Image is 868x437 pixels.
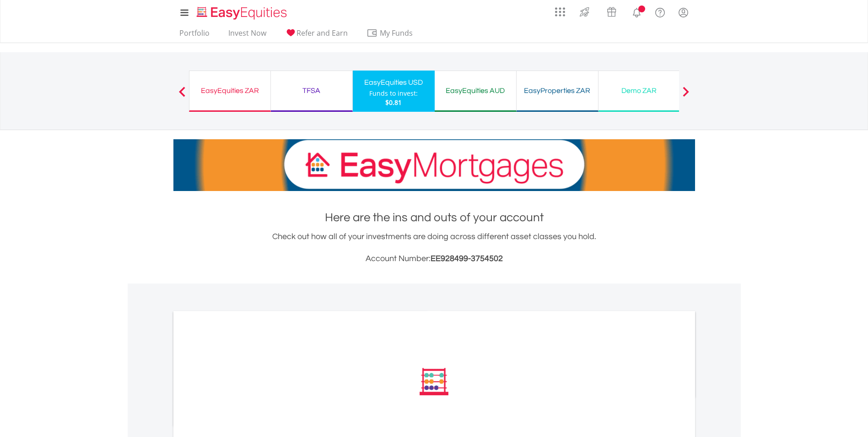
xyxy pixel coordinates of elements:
a: My Profile [672,2,695,22]
a: FAQ's and Support [648,2,672,21]
img: EasyMortage Promotion Banner [173,139,695,191]
h1: Here are the ins and outs of your account [173,209,695,226]
span: Refer and Earn [297,28,348,38]
button: Next [677,91,695,100]
div: Demo ZAR [604,84,674,97]
a: Home page [193,2,291,21]
a: Invest Now [225,28,270,43]
span: $0.81 [385,98,402,107]
img: grid-menu-icon.svg [555,7,565,17]
h3: Account Number: [173,252,695,265]
a: Portfolio [176,28,213,43]
div: EasyProperties ZAR [522,84,593,97]
span: My Funds [367,27,426,39]
button: Previous [173,91,191,100]
img: vouchers-v2.svg [604,5,619,19]
img: thrive-v2.svg [577,5,592,19]
div: TFSA [276,84,347,97]
div: EasyEquities AUD [440,84,511,97]
a: Vouchers [598,2,625,19]
a: Notifications [625,2,648,21]
span: EE928499-3754502 [431,254,503,263]
img: EasyEquities_Logo.png [195,5,291,21]
div: EasyEquities ZAR [195,84,265,97]
div: EasyEquities USD [358,76,429,89]
a: Refer and Earn [281,28,351,43]
div: Check out how all of your investments are doing across different asset classes you hold. [173,230,695,265]
a: AppsGrid [549,2,571,17]
div: Funds to invest: [369,89,418,98]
